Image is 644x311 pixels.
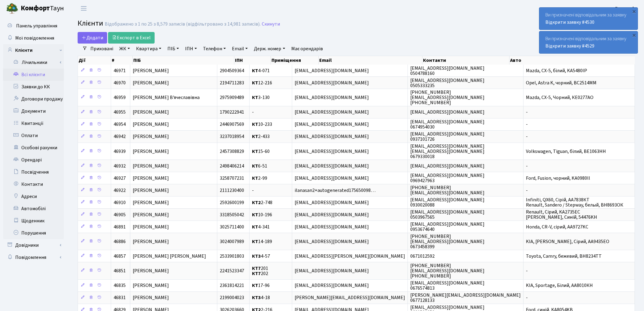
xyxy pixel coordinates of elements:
span: [PERSON_NAME] [133,67,169,74]
span: 15-60 [252,148,270,155]
span: 3024007989 [220,238,244,245]
span: [PERSON_NAME] [133,109,169,116]
span: [PHONE_NUMBER] [EMAIL_ADDRESS][DOMAIN_NAME] [PHONE_NUMBER] [410,262,485,279]
span: 2498406214 [220,163,244,169]
span: [EMAIL_ADDRESS][PERSON_NAME][DOMAIN_NAME] [295,253,405,260]
span: [PERSON_NAME] [133,80,169,86]
span: 46927 [114,175,126,182]
span: [PHONE_NUMBER] [EMAIL_ADDRESS][DOMAIN_NAME] [410,184,485,196]
div: Відображено з 1 по 25 з 8,579 записів (відфільтровано з 14,981 записів). [105,21,261,27]
span: 46922 [114,187,126,194]
span: [PHONE_NUMBER] [EMAIL_ADDRESS][DOMAIN_NAME] [PHONE_NUMBER] [410,89,485,106]
a: Заявки до КК [3,81,64,93]
span: [EMAIL_ADDRESS][DOMAIN_NAME] 0969427963 [410,172,485,184]
span: [EMAIL_ADDRESS][DOMAIN_NAME] [295,80,369,86]
b: КТ [252,121,258,128]
div: × [631,8,637,14]
div: Ви призначені відповідальним за заявку [539,31,638,53]
b: КТ [252,282,258,289]
b: КТ [252,163,258,169]
a: Всі клієнти [3,69,64,81]
span: Mazda, CX-5, Чорний, КЕ0277АО [526,94,593,101]
span: 2241523347 [220,267,244,274]
a: Порушення [3,227,64,239]
img: logo.png [6,2,18,15]
div: × [631,32,637,38]
a: Приховані [88,44,116,54]
b: КТ [252,148,258,155]
span: [EMAIL_ADDRESS][DOMAIN_NAME] 0937101726 [410,131,485,143]
span: KIA, Sportage, Білий, АА8010КН [526,282,593,289]
button: Переключити навігацію [76,3,91,13]
span: - [526,163,528,169]
span: 46955 [114,109,126,116]
span: 4-341 [252,224,270,230]
span: 2194711283 [220,80,244,86]
b: КТ7 [252,270,261,277]
span: [EMAIL_ADDRESS][DOMAIN_NAME] [295,224,369,230]
span: [EMAIL_ADDRESS][DOMAIN_NAME] 0676574813 [410,280,485,292]
span: [EMAIL_ADDRESS][DOMAIN_NAME] [295,163,369,169]
span: 4-57 [252,253,270,260]
span: 14-189 [252,238,272,245]
span: Toyota, Camry, бежевий, BH8234ТТ [526,253,602,260]
span: [EMAIL_ADDRESS][DOMAIN_NAME] 0930020088 [410,196,485,208]
a: Документи [3,105,64,117]
span: [EMAIL_ADDRESS][DOMAIN_NAME] [295,94,369,101]
span: 2904509364 [220,67,244,74]
span: Infiniti, QX60, Сірій, АА7838КТ Renault, Sandero / Stepway, белый, ВН8693ОК [526,196,623,208]
span: - [252,187,254,194]
a: Держ. номер [251,44,287,54]
a: Експорт в Excel [108,32,155,44]
div: Ви призначені відповідальним за заявку [539,8,638,30]
span: [PERSON_NAME] [133,211,169,218]
b: Рецепція [615,5,637,12]
span: 1790222941 [220,109,244,116]
a: Квартира [134,44,164,54]
span: Honda, CR-V, сірий, AA9727KC [526,224,588,230]
span: [EMAIL_ADDRESS][DOMAIN_NAME] [295,282,369,289]
a: Оплати [3,129,64,142]
span: 4-071 [252,67,270,74]
b: КТ3 [252,253,261,260]
a: Повідомлення [3,251,64,263]
span: [PERSON_NAME] [133,238,169,245]
a: Скинути [262,21,280,27]
span: [EMAIL_ADDRESS][DOMAIN_NAME] [295,133,369,140]
span: 3258707231 [220,175,244,182]
span: [PERSON_NAME] [PERSON_NAME] [133,253,206,260]
span: Renault, Сірий, KA2735EC [PERSON_NAME], Синій, 54476KH [526,209,597,221]
span: [PERSON_NAME][EMAIL_ADDRESS][DOMAIN_NAME] 0677128133 [410,292,521,304]
span: Mazda, CX-5, білий, KA5480IP [526,67,587,74]
b: КТ [252,133,258,140]
span: [PERSON_NAME][EMAIL_ADDRESS][DOMAIN_NAME] [295,295,405,301]
a: ІПН [183,44,199,54]
b: КТ7 [252,265,261,272]
b: КТ [252,224,258,230]
span: [EMAIL_ADDRESS][DOMAIN_NAME] 0504788160 [410,65,485,77]
b: КТ [252,175,258,182]
span: 3-130 [252,94,270,101]
span: Volkswagen, Tiguan, білий, BE1063HH [526,148,606,155]
a: Рецепція [615,5,637,12]
span: [PERSON_NAME] В'ячеславівна [133,94,200,101]
span: 46891 [114,224,126,230]
span: Opel, Astra K, чорний, BC2514MM [526,80,597,86]
a: Мої повідомлення [3,32,64,44]
span: 201 202 [252,265,268,277]
span: [EMAIL_ADDRESS][DOMAIN_NAME] [295,148,369,155]
span: Панель управління [16,23,57,29]
b: КТ [252,67,258,74]
a: Панель управління [3,20,64,32]
span: KIA, [PERSON_NAME], Сірий, AA9435EO [526,238,609,245]
span: Ford, Fusion, чорний, KA0980ll [526,175,590,182]
span: 2199004023 [220,295,244,301]
span: Мої повідомлення [15,35,54,41]
span: [EMAIL_ADDRESS][DOMAIN_NAME] 0503967565 [410,209,485,221]
span: 2-748 [252,199,272,206]
span: 46910 [114,199,126,206]
span: 2592600199 [220,199,244,206]
span: 46831 [114,295,126,301]
a: Має орендарів [289,44,325,54]
span: 46886 [114,238,126,245]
